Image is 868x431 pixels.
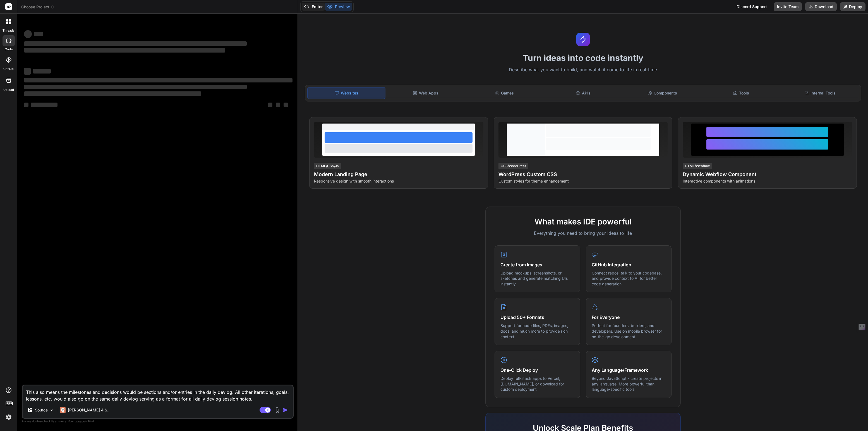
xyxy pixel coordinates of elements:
[24,41,247,46] span: ‌
[545,87,622,99] div: APIs
[34,32,43,36] span: ‌
[24,85,247,89] span: ‌
[592,270,666,287] p: Connect repos, talk to your codebase, and provide context to AI for better code generation
[623,87,701,99] div: Components
[683,163,712,169] div: HTML/Webflow
[301,66,865,74] p: Describe what you want to build, and watch it come to life in real-time
[683,170,852,178] h4: Dynamic Webflow Component
[22,419,294,424] p: Always double-check its answers. Your in Bind
[283,407,288,413] img: icon
[498,163,528,169] div: CSS/WordPress
[325,3,352,11] button: Preview
[24,78,292,82] span: ‌
[35,407,48,413] p: Source
[495,216,672,228] h2: What makes IDE powerful
[274,407,280,413] img: attachment
[495,230,672,236] p: Everything you need to bring your ideas to life
[49,408,54,413] img: Pick Models
[24,48,225,53] span: ‌
[5,47,13,52] label: code
[314,178,483,184] p: Responsive design with smooth interactions
[781,87,859,99] div: Internal Tools
[23,385,293,402] textarea: This also means the milestones and decisions would be sections and/or entries in the daily devlog...
[592,376,666,392] p: Beyond JavaScript - create projects in any language. More powerful than language-specific tools
[307,87,386,99] div: Websites
[387,87,464,99] div: Web Apps
[302,3,325,11] button: Editor
[498,178,668,184] p: Custom styles for theme enhancement
[500,367,574,373] h4: One-Click Deploy
[60,407,66,413] img: Claude 4 Sonnet
[498,170,668,178] h4: WordPress Custom CSS
[592,323,666,339] p: Perfect for founders, builders, and developers. Use on mobile browser for on-the-go development
[500,323,574,339] p: Support for code files, PDFs, images, docs, and much more to provide rich context
[75,420,85,423] span: privacy
[592,367,666,373] h4: Any Language/Framework
[592,314,666,321] h4: For Everyone
[500,261,574,268] h4: Create from Images
[3,67,14,71] label: GitHub
[840,2,865,11] button: Deploy
[276,103,280,107] span: ‌
[500,376,574,392] p: Deploy full-stack apps to Vercel, [DOMAIN_NAME], or download for custom deployment
[24,103,28,107] span: ‌
[500,314,574,321] h4: Upload 50+ Formats
[466,87,543,99] div: Games
[33,69,51,74] span: ‌
[21,4,54,10] span: Choose Project
[774,2,802,11] button: Invite Team
[24,91,201,96] span: ‌
[683,178,852,184] p: Interactive components with animations
[702,87,780,99] div: Tools
[314,170,483,178] h4: Modern Landing Page
[24,30,32,38] span: ‌
[301,53,865,63] h1: Turn ideas into code instantly
[733,2,770,11] div: Discord Support
[31,103,57,107] span: ‌
[284,103,288,107] span: ‌
[4,413,13,422] img: settings
[805,2,837,11] button: Download
[24,68,31,75] span: ‌
[68,407,109,413] p: [PERSON_NAME] 4 S..
[500,270,574,287] p: Upload mockups, screenshots, or sketches and generate matching UIs instantly
[314,163,341,169] div: HTML/CSS/JS
[268,103,272,107] span: ‌
[3,28,15,33] label: threads
[592,261,666,268] h4: GitHub Integration
[3,87,14,92] label: Upload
